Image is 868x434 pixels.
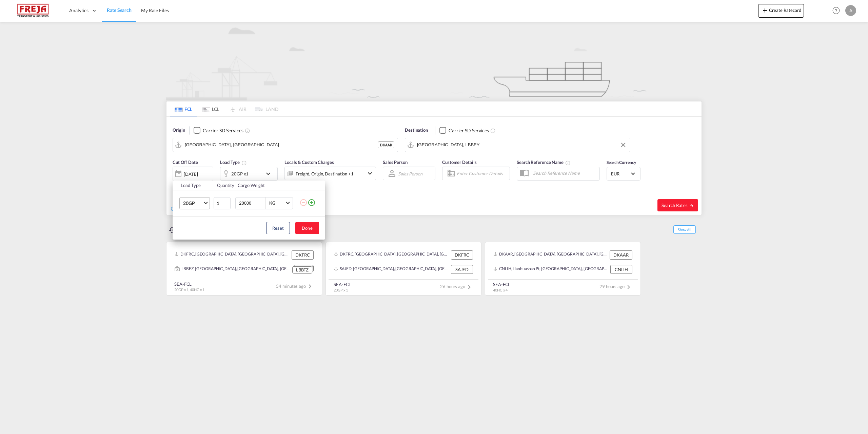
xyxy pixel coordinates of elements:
div: Cargo Weight [238,182,295,188]
span: 20GP [183,200,203,207]
button: Reset [266,222,290,234]
th: Load Type [173,181,213,190]
md-icon: icon-minus-circle-outline [299,199,308,207]
th: Quantity [213,181,234,190]
input: Enter Weight [238,197,265,209]
md-icon: icon-plus-circle-outline [308,199,316,207]
div: KG [269,200,275,206]
md-select: Choose: 20GP [179,197,210,209]
input: Qty [214,197,231,209]
button: Done [295,222,319,234]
